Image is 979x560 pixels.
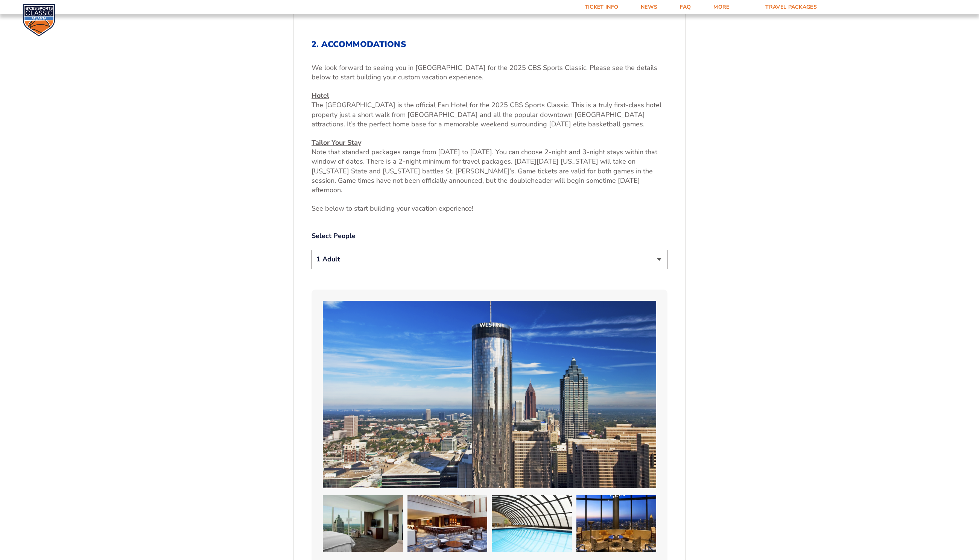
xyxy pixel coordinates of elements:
[312,39,667,49] h2: 2. Accommodations
[312,231,667,241] label: Select People
[312,204,667,213] p: See below to start building your vacation experience!
[407,495,488,552] img: The Westin Peachtree Plaza Atlanta
[312,138,361,147] u: Tailor Your Stay
[312,138,667,195] p: Note that standard packages range from [DATE] to [DATE]. You can choose 2-night and 3-night stays...
[492,495,572,552] img: The Westin Peachtree Plaza Atlanta
[323,495,403,552] img: The Westin Peachtree Plaza Atlanta
[576,495,657,552] img: The Westin Peachtree Plaza Atlanta
[312,91,667,129] p: The [GEOGRAPHIC_DATA] is the official Fan Hotel for the 2025 CBS Sports Classic. This is a truly ...
[312,63,667,82] p: We look forward to seeing you in [GEOGRAPHIC_DATA] for the 2025 CBS Sports Classic. Please see th...
[312,91,329,100] u: Hotel
[23,4,55,36] img: CBS Sports Classic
